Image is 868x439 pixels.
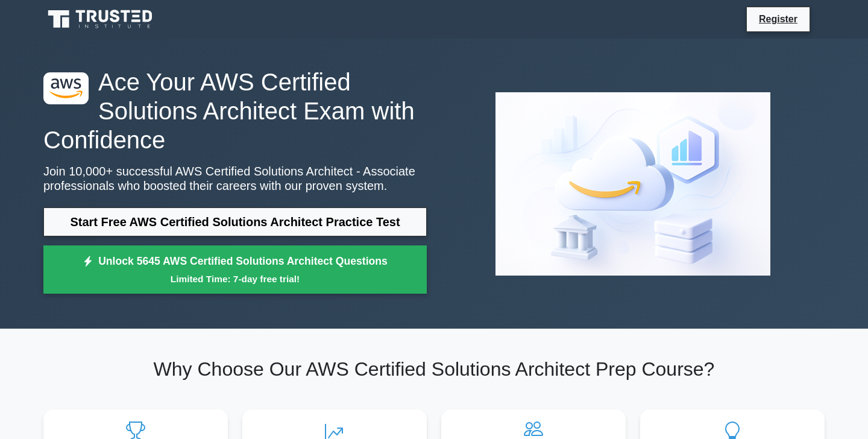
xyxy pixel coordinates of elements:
[43,245,427,294] a: Unlock 5645 AWS Certified Solutions Architect QuestionsLimited Time: 7-day free trial!
[43,68,427,154] h1: Ace Your AWS Certified Solutions Architect Exam with Confidence
[58,272,412,286] small: Limited Time: 7-day free trial!
[43,164,427,193] p: Join 10,000+ successful AWS Certified Solutions Architect - Associate professionals who boosted t...
[43,358,825,381] h2: Why Choose Our AWS Certified Solutions Architect Prep Course?
[486,83,780,285] img: AWS Certified Solutions Architect - Associate Preview
[752,11,805,27] a: Register
[43,207,427,236] a: Start Free AWS Certified Solutions Architect Practice Test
